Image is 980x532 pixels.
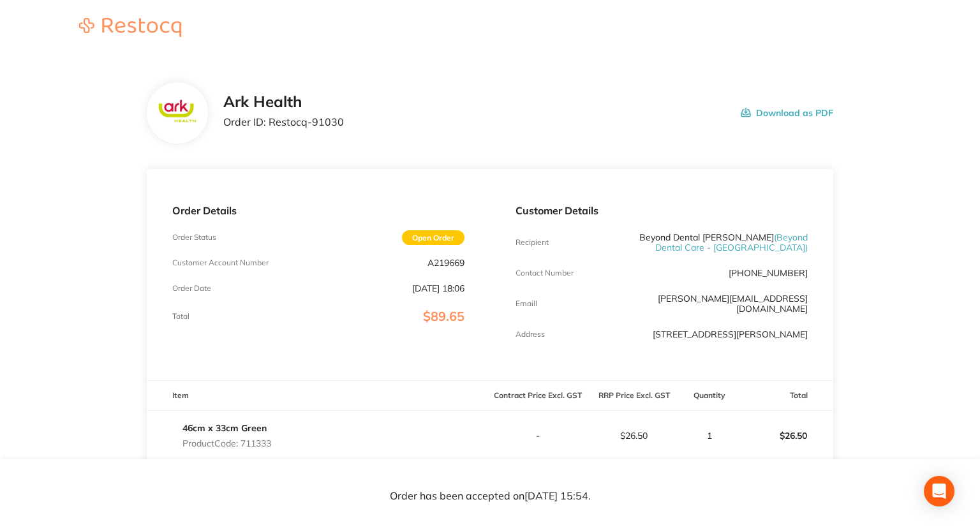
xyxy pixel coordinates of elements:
p: Order ID: Restocq- 91030 [223,116,344,128]
th: Total [737,381,833,411]
h2: Ark Health [223,93,344,111]
th: RRP Price Excl. GST [586,381,683,411]
p: Customer Details [516,205,808,216]
button: Download as PDF [741,93,833,133]
p: [STREET_ADDRESS][PERSON_NAME] [653,329,808,339]
p: [DATE] 18:06 [412,283,464,293]
p: A219669 [427,258,464,268]
p: Order has been accepted on [DATE] 15:54 . [390,490,591,501]
th: Contract Price Excl. GST [490,381,586,411]
p: - [491,431,586,441]
p: $26.50 [587,431,682,441]
img: c3FhZTAyaA [157,98,198,128]
p: Recipient [516,238,549,247]
p: Order Status [172,233,216,242]
span: ( Beyond Dental Care - [GEOGRAPHIC_DATA] ) [655,232,808,253]
p: Product Code: 711333 [182,438,271,448]
p: 1 [683,431,736,441]
img: Restocq logo [66,18,194,37]
div: Open Intercom Messenger [924,476,954,506]
p: Emaill [516,299,537,308]
p: Total [172,312,189,321]
a: 46cm x 33cm Green [182,422,267,434]
p: Contact Number [516,269,574,277]
p: [PHONE_NUMBER] [729,268,808,278]
a: [PERSON_NAME][EMAIL_ADDRESS][DOMAIN_NAME] [658,293,808,314]
p: Customer Account Number [172,258,269,267]
p: $26.50 [738,420,833,451]
p: Order Date [172,284,211,293]
span: $89.65 [423,308,464,324]
p: Order Details [172,205,464,216]
th: Quantity [682,381,737,411]
a: Restocq logo [66,18,194,39]
span: Open Order [402,230,464,245]
p: Address [516,330,545,339]
th: Item [147,381,490,411]
p: Beyond Dental [PERSON_NAME] [613,232,808,253]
